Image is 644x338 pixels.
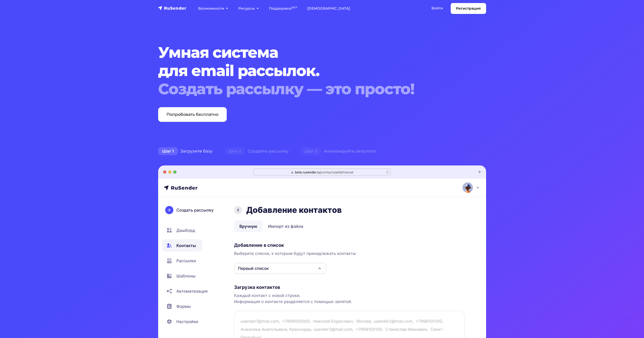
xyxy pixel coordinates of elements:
[233,3,264,14] a: Ресурсы
[193,3,233,14] a: Возможности
[295,146,382,156] div: Анализируйте результат
[158,107,227,122] a: Попробовать бесплатно
[301,147,321,155] span: Шаг 3
[158,6,186,11] img: RuSender
[426,3,448,13] a: Войти
[152,146,219,156] div: Загрузите базу
[225,147,245,155] span: Шаг 2
[291,6,297,9] sup: 24/7
[264,3,302,14] a: Поддержка24/7
[158,147,178,155] span: Шаг 1
[158,80,458,98] div: Создать рассылку — это просто!
[219,146,295,156] div: Создайте рассылку
[158,43,458,98] h1: Умная система для email рассылок.
[451,3,486,14] a: Регистрация
[302,3,355,14] a: [DEMOGRAPHIC_DATA]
